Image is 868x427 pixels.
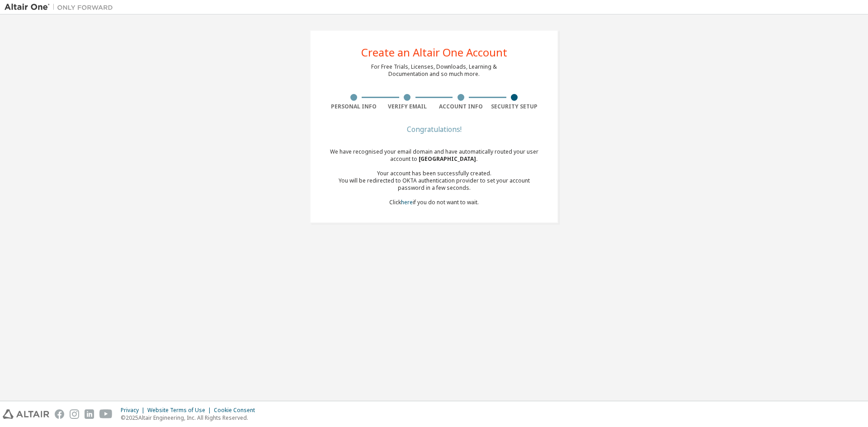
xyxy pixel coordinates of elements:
[401,198,413,206] a: here
[121,414,260,422] p: © 2025 Altair Engineering, Inc. All Rights Reserved.
[327,170,541,177] div: Your account has been successfully created.
[55,409,64,419] img: facebook.svg
[121,407,147,414] div: Privacy
[327,127,541,132] div: Congratulations!
[214,407,260,414] div: Cookie Consent
[361,47,507,58] div: Create an Altair One Account
[147,407,214,414] div: Website Terms of Use
[381,103,434,110] div: Verify Email
[3,409,49,419] img: altair_logo.svg
[327,177,541,192] div: You will be redirected to OKTA authentication provider to set your account password in a few seco...
[327,148,541,206] div: We have recognised your email domain and have automatically routed your user account to Click if ...
[70,409,79,419] img: instagram.svg
[419,155,478,163] span: [GEOGRAPHIC_DATA] .
[434,103,488,110] div: Account Info
[327,103,381,110] div: Personal Info
[488,103,542,110] div: Security Setup
[85,409,94,419] img: linkedin.svg
[5,3,118,12] img: Altair One
[371,63,497,78] div: For Free Trials, Licenses, Downloads, Learning & Documentation and so much more.
[99,409,113,419] img: youtube.svg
